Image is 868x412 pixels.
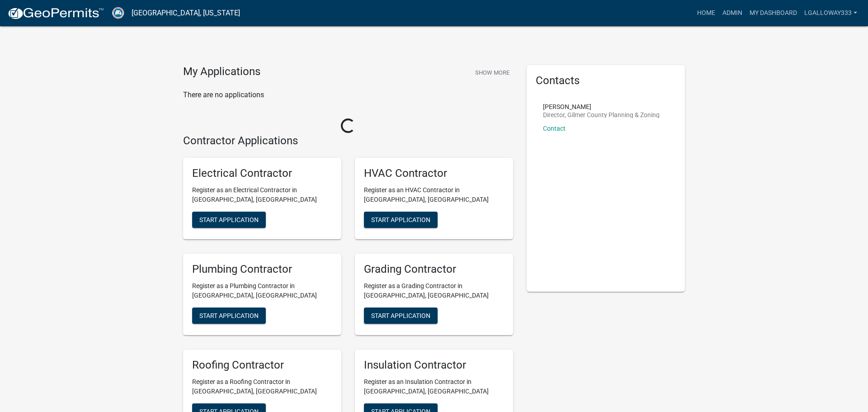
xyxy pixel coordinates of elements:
p: Register as an Electrical Contractor in [GEOGRAPHIC_DATA], [GEOGRAPHIC_DATA] [192,185,332,204]
p: Register as a Grading Contractor in [GEOGRAPHIC_DATA], [GEOGRAPHIC_DATA] [364,281,504,300]
a: [GEOGRAPHIC_DATA], [US_STATE] [132,5,240,21]
p: Director, Gilmer County Planning & Zoning [543,112,660,118]
a: lgalloway333 [801,5,861,22]
p: [PERSON_NAME] [543,104,660,110]
button: Start Application [364,308,438,324]
a: Home [693,5,719,22]
button: Show More [472,65,513,80]
span: Start Application [199,312,259,319]
span: Start Application [371,312,430,319]
p: Register as a Roofing Contractor in [GEOGRAPHIC_DATA], [GEOGRAPHIC_DATA] [192,377,332,396]
span: Start Application [371,216,430,223]
p: Register as an Insulation Contractor in [GEOGRAPHIC_DATA], [GEOGRAPHIC_DATA] [364,377,504,396]
p: Register as an HVAC Contractor in [GEOGRAPHIC_DATA], [GEOGRAPHIC_DATA] [364,185,504,204]
a: My Dashboard [746,5,801,22]
button: Start Application [192,308,266,324]
button: Start Application [192,212,266,228]
h5: Plumbing Contractor [192,263,332,276]
h4: My Applications [183,65,260,79]
h5: Roofing Contractor [192,359,332,372]
h5: Electrical Contractor [192,167,332,180]
img: Gilmer County, Georgia [111,7,124,19]
h4: Contractor Applications [183,134,513,147]
h5: Contacts [536,74,676,87]
h5: Insulation Contractor [364,359,504,372]
a: Admin [719,5,746,22]
a: Contact [543,125,566,132]
h5: Grading Contractor [364,263,504,276]
p: There are no applications [183,90,513,100]
h5: HVAC Contractor [364,167,504,180]
span: Start Application [199,216,259,223]
p: Register as a Plumbing Contractor in [GEOGRAPHIC_DATA], [GEOGRAPHIC_DATA] [192,281,332,300]
button: Start Application [364,212,438,228]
